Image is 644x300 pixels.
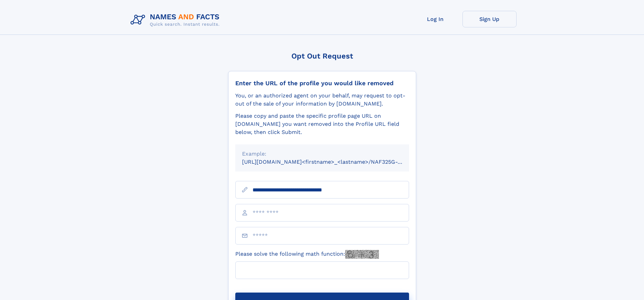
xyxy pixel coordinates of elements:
a: Log In [408,11,462,27]
div: Please copy and paste the specific profile page URL on [DOMAIN_NAME] you want removed into the Pr... [235,112,409,136]
div: Enter the URL of the profile you would like removed [235,79,409,87]
label: Please solve the following math function: [235,250,379,259]
div: Opt Out Request [228,52,416,60]
small: [URL][DOMAIN_NAME]<firstname>_<lastname>/NAF325G-xxxxxxxx [242,159,422,165]
div: You, or an authorized agent on your behalf, may request to opt-out of the sale of your informatio... [235,92,409,108]
img: Logo Names and Facts [128,11,225,29]
a: Sign Up [462,11,517,27]
div: Example: [242,150,402,158]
